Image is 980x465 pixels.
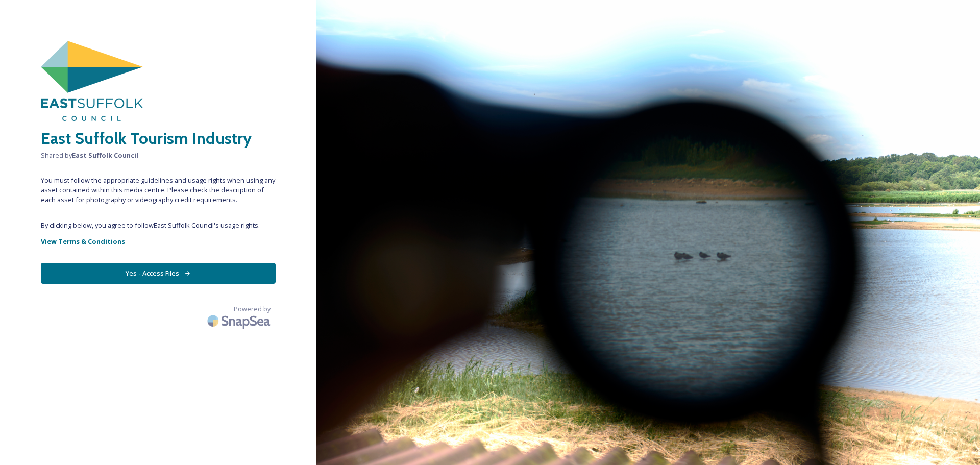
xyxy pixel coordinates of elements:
[204,309,276,333] img: SnapSea Logo
[41,221,276,230] span: By clicking below, you agree to follow East Suffolk Council 's usage rights.
[41,237,125,246] strong: View Terms & Conditions
[41,126,276,151] h2: East Suffolk Tourism Industry
[41,41,143,121] img: East%20Suffolk%20Council.png
[41,235,276,248] a: View Terms & Conditions
[41,151,276,160] span: Shared by
[41,176,276,205] span: You must follow the appropriate guidelines and usage rights when using any asset contained within...
[234,304,271,314] span: Powered by
[72,151,138,160] strong: East Suffolk Council
[41,263,276,284] button: Yes - Access Files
